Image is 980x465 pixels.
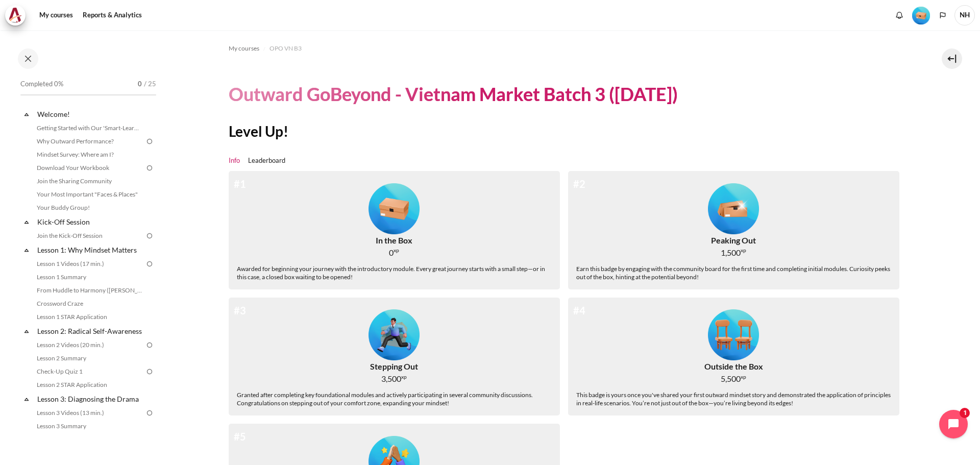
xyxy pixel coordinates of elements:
div: Peaking Out [711,234,756,247]
a: Lesson 3 Summary [34,420,145,432]
a: Architeck Architeck [5,5,31,26]
div: Granted after completing key foundational modules and actively participating in several community... [237,391,552,407]
a: Lesson 2 Videos (20 min.) [34,339,145,351]
a: Why Outward Performance? [34,135,145,148]
span: My courses [229,44,259,53]
span: Completed 0% [20,79,63,89]
span: NH [954,5,975,26]
img: Level #1 [912,7,930,25]
a: Your Most Important "Faces & Places" [34,188,145,201]
a: Lesson 3 Videos (13 min.) [34,407,145,419]
img: To do [145,163,154,173]
div: Earn this badge by engaging with the community board for the first time and completing initial mo... [576,265,891,281]
div: This badge is yours once you've shared your first outward mindset story and demonstrated the appl... [576,391,891,407]
a: My courses [36,5,77,26]
a: Collusion Scenario Match-Up [34,433,145,446]
a: Join the Kick-Off Session [34,230,145,242]
img: Architeck [8,8,22,23]
div: Awarded for beginning your journey with the introductory module. Every great journey starts with ... [237,265,552,281]
a: Lesson 1 Videos (17 min.) [34,258,145,270]
a: Info [229,156,240,166]
a: Lesson 2: Radical Self-Awareness [36,324,145,338]
span: xp [401,375,407,379]
div: Show notification window with no new notifications [892,8,907,23]
div: #5 [234,429,246,444]
span: Collapse [21,326,32,336]
img: To do [145,367,154,376]
div: #4 [573,303,585,318]
img: Level #1 [369,183,420,234]
span: Collapse [21,394,32,404]
button: Languages [935,8,950,23]
a: User menu [954,5,975,26]
span: xp [394,249,399,252]
div: In the Box [376,234,412,247]
a: Your Buddy Group! [34,202,145,214]
a: Lesson 1 STAR Application [34,311,145,323]
div: #3 [234,303,246,318]
div: Stepping Out [370,360,418,373]
a: From Huddle to Harmony ([PERSON_NAME]'s Story) [34,284,145,297]
img: To do [145,408,154,418]
span: 0 [138,79,142,89]
span: 3,500 [381,373,401,385]
a: Leaderboard [248,156,285,166]
div: #2 [573,176,585,191]
span: 0 [389,247,394,259]
a: Getting Started with Our 'Smart-Learning' Platform [34,122,145,134]
h1: Outward GoBeyond - Vietnam Market Batch 3 ([DATE]) [229,82,678,106]
div: #1 [234,176,246,191]
img: To do [145,231,154,240]
a: Welcome! [36,107,145,121]
a: OPO VN B3 [269,42,302,55]
a: Lesson 1 Summary [34,271,145,283]
span: Collapse [21,217,32,227]
a: Level #1 [908,6,934,25]
a: Reports & Analytics [79,5,145,26]
span: 1,500 [721,247,741,259]
img: Level #3 [369,309,420,360]
img: Level #4 [708,309,759,360]
a: Lesson 1: Why Mindset Matters [36,243,145,257]
a: Check-Up Quiz 1 [34,365,145,378]
a: Mindset Survey: Where am I? [34,149,145,161]
a: Kick-Off Session [36,215,145,229]
a: Lesson 2 Summary [34,352,145,364]
div: Level #2 [708,179,759,234]
span: 5,500 [721,373,741,385]
img: Level #2 [708,183,759,234]
div: Level #1 [912,6,930,25]
span: / 25 [144,79,156,89]
a: Join the Sharing Community [34,175,145,187]
div: Level #4 [708,306,759,361]
nav: Navigation bar [229,40,908,57]
a: Lesson 2 STAR Application [34,379,145,391]
div: Level #1 [369,179,420,234]
span: OPO VN B3 [269,44,302,53]
img: To do [145,340,154,350]
span: Collapse [21,245,32,255]
img: To do [145,259,154,268]
div: Outside the Box [704,360,763,373]
h2: Level Up! [229,122,908,140]
a: My courses [229,42,259,55]
img: To do [145,137,154,146]
span: Collapse [21,109,32,119]
span: xp [741,249,746,252]
a: Download Your Workbook [34,162,145,174]
span: xp [741,375,746,379]
a: Crossword Craze [34,298,145,310]
div: Level #3 [369,306,420,361]
a: Lesson 3: Diagnosing the Drama [36,392,145,406]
